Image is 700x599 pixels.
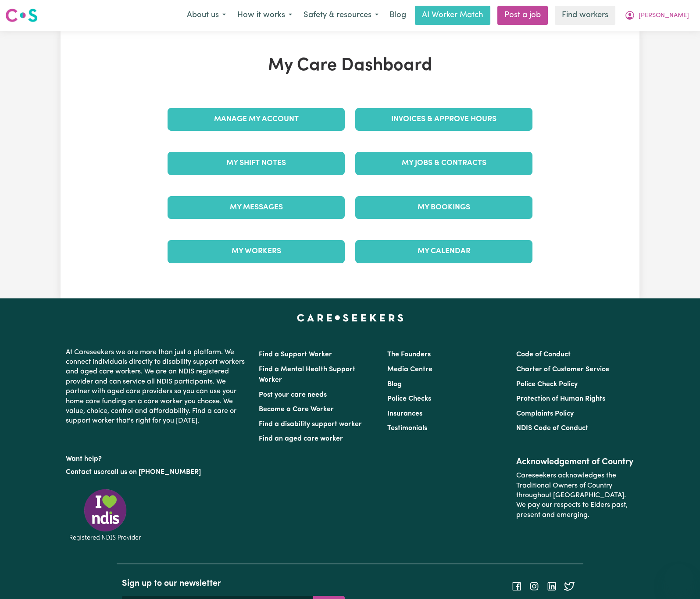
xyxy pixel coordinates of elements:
[259,366,355,384] a: Find a Mental Health Support Worker
[66,344,248,430] p: At Careseekers we are more than just a platform. We connect individuals directly to disability su...
[516,381,578,388] a: Police Check Policy
[355,108,532,131] a: Invoices & Approve Hours
[665,564,693,592] iframe: Button to launch messaging window
[546,582,557,589] a: Follow Careseekers on LinkedIn
[66,488,145,542] img: Registered NDIS provider
[168,152,345,175] a: My Shift Notes
[181,6,232,25] button: About us
[5,7,38,23] img: Careseekers logo
[162,55,538,76] h1: My Care Dashboard
[511,582,522,589] a: Follow Careseekers on Facebook
[259,391,327,398] a: Post your care needs
[168,196,345,219] a: My Messages
[66,469,100,476] a: Contact us
[516,467,634,524] p: Careseekers acknowledges the Traditional Owners of Country throughout [GEOGRAPHIC_DATA]. We pay o...
[564,582,575,589] a: Follow Careseekers on Twitter
[387,410,422,417] a: Insurances
[555,6,615,25] a: Find workers
[497,6,548,25] a: Post a job
[122,578,345,589] h2: Sign up to our newsletter
[529,582,539,589] a: Follow Careseekers on Instagram
[619,6,695,25] button: My Account
[259,351,332,358] a: Find a Support Worker
[298,6,384,25] button: Safety & resources
[516,457,634,467] h2: Acknowledgement of Country
[516,366,609,373] a: Charter of Customer Service
[66,451,248,464] p: Want help?
[387,425,427,432] a: Testimonials
[415,6,490,25] a: AI Worker Match
[387,381,402,388] a: Blog
[516,395,605,402] a: Protection of Human Rights
[259,421,362,428] a: Find a disability support worker
[387,351,431,358] a: The Founders
[107,469,201,476] a: call us on [PHONE_NUMBER]
[516,351,571,358] a: Code of Conduct
[387,366,432,373] a: Media Centre
[168,240,345,263] a: My Workers
[5,5,38,25] a: Careseekers logo
[259,435,343,442] a: Find an aged care worker
[516,425,588,432] a: NDIS Code of Conduct
[384,6,411,25] a: Blog
[355,240,532,263] a: My Calendar
[639,11,689,21] span: [PERSON_NAME]
[355,152,532,175] a: My Jobs & Contracts
[387,395,431,402] a: Police Checks
[66,464,248,481] p: or
[516,410,574,417] a: Complaints Policy
[168,108,345,131] a: Manage My Account
[355,196,532,219] a: My Bookings
[297,314,404,321] a: Careseekers home page
[259,406,334,413] a: Become a Care Worker
[232,6,298,25] button: How it works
